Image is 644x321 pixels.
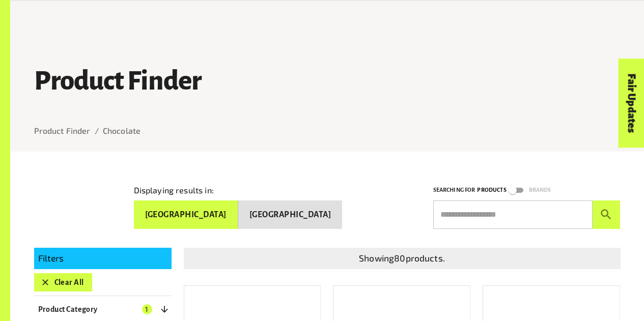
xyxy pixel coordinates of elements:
[34,273,92,291] button: Clear All
[433,185,475,195] p: Searching for
[38,252,167,265] p: Filters
[134,200,238,229] button: [GEOGRAPHIC_DATA]
[95,125,99,137] li: /
[103,126,141,135] a: Chocolate
[529,185,551,195] p: Brands
[34,125,621,137] nav: breadcrumb
[238,200,342,229] button: [GEOGRAPHIC_DATA]
[188,252,617,265] p: Showing 80 products.
[134,184,214,196] p: Displaying results in:
[38,303,98,315] p: Product Category
[477,185,506,195] p: Products
[34,66,621,95] h1: Product Finder
[34,300,172,318] button: Product Category
[34,126,91,135] a: Product Finder
[142,304,152,314] span: 1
